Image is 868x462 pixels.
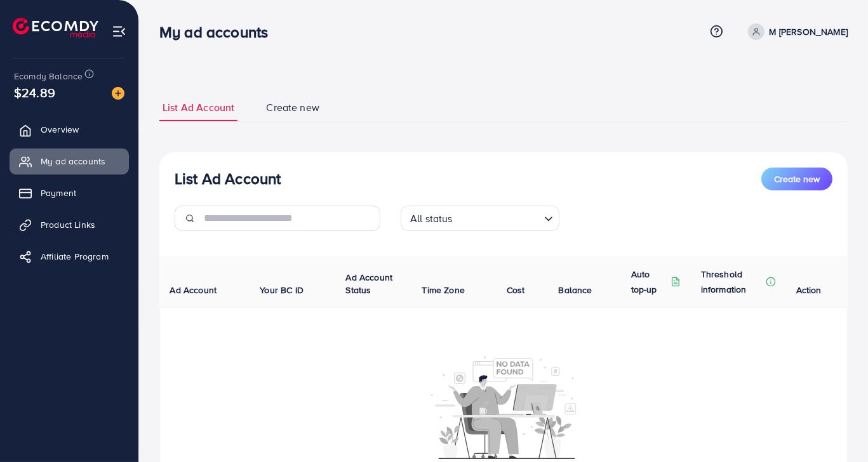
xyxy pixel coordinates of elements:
[814,405,858,452] iframe: Chat
[163,100,234,115] span: List Ad Account
[401,206,559,231] div: Search for option
[41,123,79,136] span: Overview
[457,207,539,228] input: Search for option
[408,209,455,228] span: All status
[10,180,129,206] a: Payment
[10,244,129,269] a: Affiliate Program
[14,70,83,82] span: Ecomdy Balance
[558,284,592,296] span: Balance
[796,284,822,296] span: Action
[13,18,98,37] img: logo
[631,267,668,297] p: Auto top-up
[507,284,525,296] span: Cost
[774,173,820,185] span: Create new
[743,23,848,40] a: M [PERSON_NAME]
[112,87,124,100] img: image
[170,284,217,296] span: Ad Account
[345,271,392,296] span: Ad Account Status
[761,168,832,190] button: Create new
[41,250,109,263] span: Affiliate Program
[10,212,129,237] a: Product Links
[10,117,129,142] a: Overview
[260,284,304,296] span: Your BC ID
[41,155,105,168] span: My ad accounts
[431,355,576,459] img: No account
[422,284,464,296] span: Time Zone
[266,100,319,115] span: Create new
[41,187,76,199] span: Payment
[701,267,763,297] p: Threshold information
[10,148,129,174] a: My ad accounts
[14,83,55,102] span: $24.89
[770,24,848,39] p: M [PERSON_NAME]
[175,169,281,188] h3: List Ad Account
[112,24,126,39] img: menu
[159,23,278,41] h3: My ad accounts
[41,218,95,231] span: Product Links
